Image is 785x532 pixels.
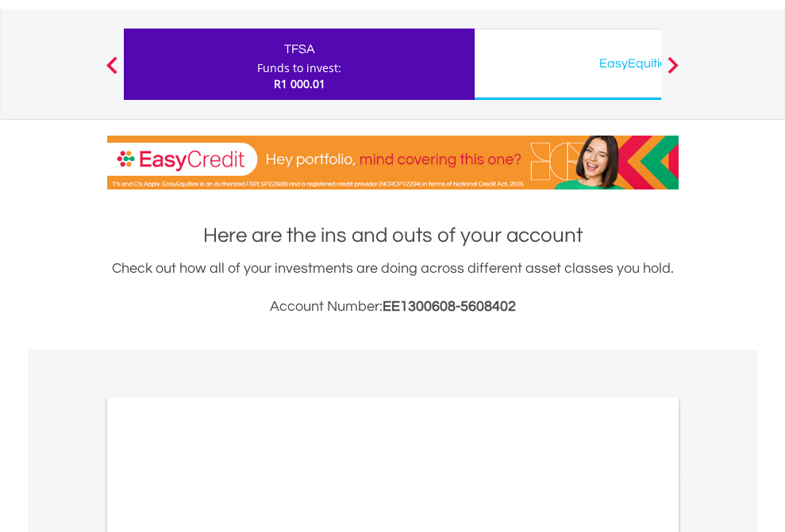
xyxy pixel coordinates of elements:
span: R1 000.01 [274,76,325,91]
div: TFSA [133,38,465,60]
div: Check out how all of your investments are doing across different asset classes you hold. [107,258,679,318]
span: EE1300608-5608402 [383,299,516,314]
button: Previous [96,64,128,80]
h3: Account Number: [107,296,679,318]
img: EasyCredit Promotion Banner [107,136,679,189]
button: Next [657,64,689,80]
h1: Here are the ins and outs of your account [107,221,679,250]
div: Funds to invest: [257,60,341,76]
